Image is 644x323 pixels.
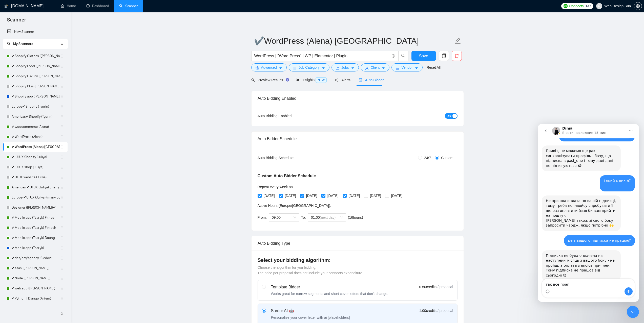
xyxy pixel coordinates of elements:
span: holder [60,256,64,260]
span: Auto Bidder [359,78,384,82]
a: Reset All [427,65,441,70]
span: holder [60,195,64,200]
span: notification [335,78,338,82]
span: [DATE] [283,193,298,198]
span: holder [60,155,64,159]
a: ✔ UI UX Shopify (Juliya) [12,152,60,162]
button: setting [634,2,642,10]
span: holder [60,115,64,119]
span: user [365,66,369,70]
span: 01:00 [311,214,343,221]
button: search [398,51,408,61]
span: Save [419,53,428,59]
span: setting [256,66,259,70]
li: ✔WordPress (Alena) Europe [3,142,68,152]
span: info-circle [392,54,395,58]
span: holder [60,54,64,58]
li: Europe✔Shopify (Tyurin) [3,102,68,112]
li: ✔ UI UX shop (Juliya) [3,162,68,172]
a: Americas ✔UI UX (Juliya) (many posts) [12,182,60,192]
a: Europe✔Shopify (Tyurin) [12,102,60,112]
span: To: [301,215,306,219]
div: Auto Bidder Schedule [258,132,458,146]
a: dashboardDashboard [86,4,109,8]
span: caret-down [322,66,325,70]
div: Не прошла оплата по вашій підписці, тому треба по інвойсу спробувати її ще раз оплатити (мав би в... [4,71,83,107]
div: Привіт, не можемо ще раз синхронізувати профіль - бачу, що підписка в past_due і тому далі дані н... [8,24,79,44]
span: Advanced [261,65,277,70]
a: ✔WordPress (Alena) [GEOGRAPHIC_DATA] [12,142,60,152]
span: holder [60,296,64,301]
a: ✔Shopify Plus ([PERSON_NAME]) [12,81,60,91]
span: holder [60,165,64,169]
a: Americas✔Shopify (Tyurin) [12,112,60,122]
a: ✔Mobile app (Tsaryk) Fitnes [12,213,60,223]
button: Средство выбора эмодзи [8,165,12,169]
div: Підписка не була оплачена на наступний місяць з вашого боку - не пройшла оплата з якоїсь причини.... [8,129,79,154]
span: (next day) [320,215,336,219]
span: user [597,4,601,8]
li: ✔des/dev/agency (Siedov) [3,253,68,263]
span: Jobs [341,65,349,70]
span: area-chart [296,78,299,82]
a: ✔UI UX website (Juliya) [12,172,60,182]
span: Client [371,65,380,70]
li: ✔Mobile app (Tsaryk) Fitnes [3,213,68,223]
a: setting [634,4,642,8]
li: ✔saas (Pavel) [3,263,68,273]
div: Sardor AI 🤖 [271,308,350,314]
li: ✔laravel | vue | react (Pavel) [3,304,68,314]
span: holder [60,226,64,230]
button: barsJob Categorycaret-down [289,63,329,71]
div: Auto Bidding Type [258,236,458,251]
span: holder [60,125,64,129]
button: userClientcaret-down [361,63,390,71]
span: idcard [396,66,399,70]
li: Europe ✔UI UX (Juliya) (many posts) [3,192,68,203]
div: Dima говорит… [4,21,97,51]
span: delete [452,54,462,58]
a: homeHome [61,4,76,8]
li: ✔Mobile app (Tsaryk) Dating [3,233,68,243]
a: ✔ UI UX shop (Juliya) [12,162,60,172]
span: 147 [586,3,591,9]
a: ✔Shopify Clothes ([PERSON_NAME]) [12,51,60,61]
span: holder [60,105,64,109]
h4: Select your bidding algorithm: [258,257,458,264]
li: ✔ UI UX Shopify (Juliya) [3,152,68,162]
a: New Scanner [7,27,64,37]
span: 0.50 credits [419,284,437,290]
span: holder [60,145,64,149]
span: holder [60,286,64,290]
a: searchScanner [119,4,138,8]
a: ✔Shopify Food ([PERSON_NAME]) [12,61,60,71]
div: Auto Bidding Schedule: [258,155,324,161]
span: [DATE] [262,193,277,198]
div: Dima говорит… [4,126,97,161]
span: caret-down [351,66,355,70]
li: Americas✔Shopify (Tyurin) [3,112,68,122]
div: Template Bidder [271,284,388,290]
div: це з вашого підписка не працює? [30,114,93,119]
div: Підписка не була оплачена на наступний місяць з вашого боку - не пройшла оплата з якоїсь причини.... [4,126,83,157]
a: ✔Shopify app ([PERSON_NAME]) [12,91,60,102]
span: search [251,78,255,82]
span: Job Category [299,65,320,70]
span: holder [60,276,64,280]
span: ON [447,113,451,119]
li: ✔UI UX website (Juliya) [3,172,68,182]
span: holder [60,185,64,189]
span: holder [60,84,64,88]
span: holder [60,236,64,240]
div: Не прошла оплата по вашій підписці, тому треба по інвойсу спробувати її ще раз оплатити (мав би в... [8,74,79,104]
span: holder [60,246,64,250]
span: / proposal [438,308,453,313]
span: search [399,54,408,58]
a: ✔WordPress (Alena) [12,132,60,142]
li: Designer (Sokol)✔ [3,203,68,213]
span: bars [293,66,297,70]
div: artemrasenko@webdesignsun.com говорит… [4,51,97,71]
